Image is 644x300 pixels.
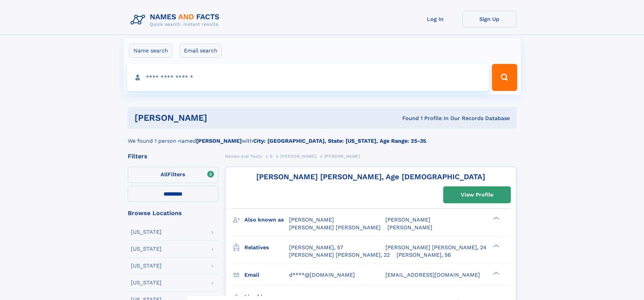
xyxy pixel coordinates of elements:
[180,44,222,58] label: Email search
[444,187,510,203] a: View Profile
[492,64,517,91] button: Search Button
[131,280,162,285] div: [US_STATE]
[131,263,162,269] div: [US_STATE]
[129,44,172,58] label: Name search
[128,153,218,159] div: Filters
[385,216,430,223] span: [PERSON_NAME]
[128,129,517,145] div: We found 1 person named with .
[492,244,500,248] div: ❯
[225,152,262,160] a: Names and Facts
[128,210,218,216] div: Browse Locations
[492,216,500,221] div: ❯
[408,11,462,27] a: Log In
[131,246,162,252] div: [US_STATE]
[289,216,334,223] span: [PERSON_NAME]
[270,152,273,160] a: S
[161,171,168,178] span: All
[462,11,517,27] a: Sign Up
[244,269,289,281] h3: Email
[128,167,218,183] label: Filters
[135,114,305,122] h1: [PERSON_NAME]
[196,138,242,144] b: [PERSON_NAME]
[461,187,493,203] div: View Profile
[280,154,316,159] span: [PERSON_NAME]
[492,271,500,275] div: ❯
[270,154,273,159] span: S
[387,224,432,231] span: [PERSON_NAME]
[128,11,225,29] img: Logo Names and Facts
[289,224,381,231] span: [PERSON_NAME] [PERSON_NAME]
[244,214,289,226] h3: Also known as
[256,172,485,181] a: [PERSON_NAME] [PERSON_NAME], Age [DEMOGRAPHIC_DATA]
[324,154,360,159] span: [PERSON_NAME]
[127,64,489,91] input: search input
[244,242,289,253] h3: Relatives
[289,251,390,259] a: [PERSON_NAME] [PERSON_NAME], 22
[385,244,486,251] a: [PERSON_NAME] [PERSON_NAME], 24
[280,152,316,160] a: [PERSON_NAME]
[289,244,343,251] a: [PERSON_NAME], 57
[305,115,510,122] div: Found 1 Profile In Our Records Database
[131,229,162,235] div: [US_STATE]
[397,251,451,259] a: [PERSON_NAME], 56
[385,272,480,278] span: [EMAIL_ADDRESS][DOMAIN_NAME]
[253,138,426,144] b: City: [GEOGRAPHIC_DATA], State: [US_STATE], Age Range: 25-35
